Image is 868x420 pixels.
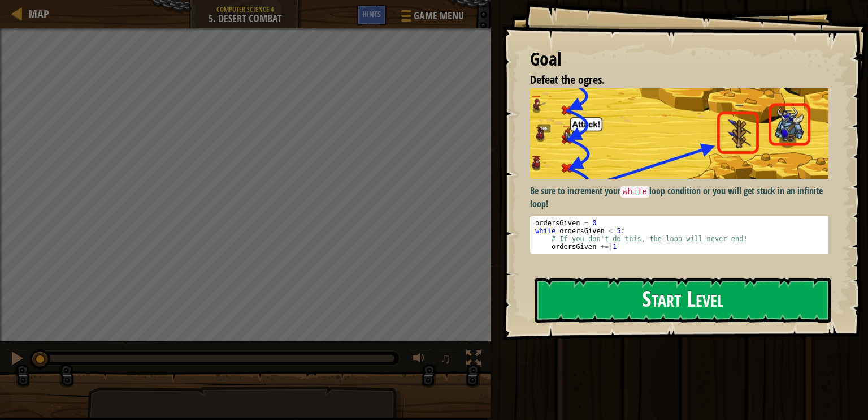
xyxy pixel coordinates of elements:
[516,72,826,88] li: Defeat the ogres.
[437,348,457,371] button: ♫
[530,185,837,211] p: Be sure to increment your loop condition or you will get stuck in an infinite loop!
[535,278,831,323] button: Start Level
[462,348,485,371] button: Toggle fullscreen
[23,6,49,22] a: Map
[530,46,828,72] div: Goal
[28,6,49,22] span: Map
[362,8,381,19] span: Hints
[414,8,464,23] span: Game Menu
[620,186,649,198] code: while
[530,88,837,179] img: Desert combat
[409,348,432,371] button: Adjust volume
[440,350,451,367] span: ♫
[392,5,471,31] button: Game Menu
[530,72,605,87] span: Defeat the ogres.
[6,348,28,371] button: Ctrl + P: Pause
